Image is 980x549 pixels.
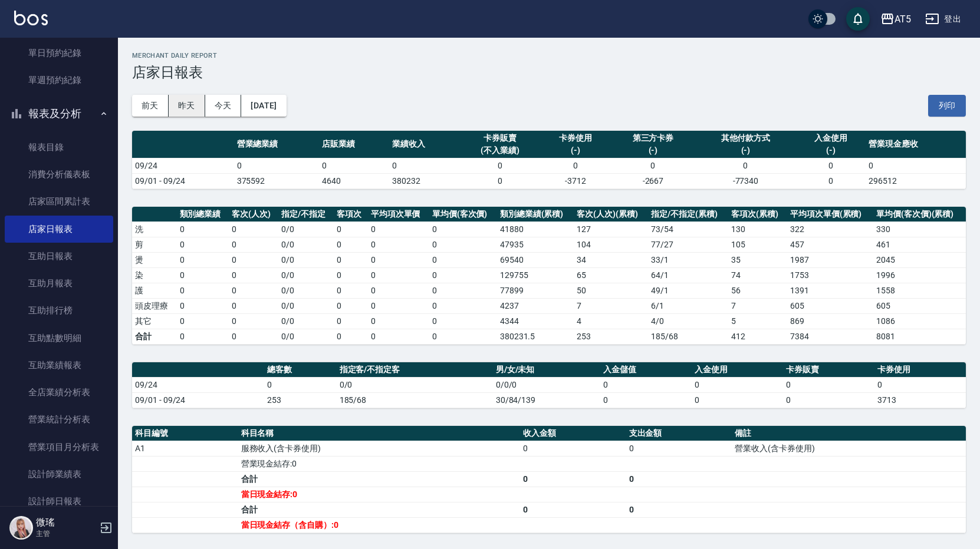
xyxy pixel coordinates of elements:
[520,441,626,456] td: 0
[9,516,33,540] img: Person
[278,252,334,267] td: 0 / 0
[5,461,113,488] a: 設計師業績表
[493,362,601,378] th: 男/女/未知
[132,298,177,313] td: 頭皮理療
[389,173,459,188] td: 380232
[5,188,113,215] a: 店家區間累計表
[5,488,113,515] a: 設計師日報表
[241,95,286,117] button: [DATE]
[229,329,278,344] td: 0
[728,237,787,252] td: 105
[337,377,493,392] td: 0/0
[795,158,866,173] td: 0
[873,237,966,252] td: 461
[132,267,177,283] td: 染
[334,267,368,283] td: 0
[692,377,783,392] td: 0
[234,158,319,173] td: 0
[696,158,796,173] td: 0
[368,329,429,344] td: 0
[783,362,874,378] th: 卡券販賣
[5,67,113,94] a: 單週預約紀錄
[699,144,793,157] div: (-)
[334,313,368,329] td: 0
[229,252,278,267] td: 0
[787,313,873,329] td: 869
[600,362,692,378] th: 入金儲值
[648,207,728,222] th: 指定/不指定(累積)
[132,131,966,189] table: a dense table
[574,237,648,252] td: 104
[648,283,728,298] td: 49 / 1
[368,221,429,237] td: 0
[493,377,601,392] td: 0/0/0
[238,487,520,502] td: 當日現金結存:0
[728,313,787,329] td: 5
[795,173,866,188] td: 0
[334,329,368,344] td: 0
[798,144,863,157] div: (-)
[264,377,336,392] td: 0
[169,95,205,117] button: 昨天
[177,313,229,329] td: 0
[692,392,783,408] td: 0
[895,12,911,27] div: AT5
[574,329,648,344] td: 253
[5,379,113,406] a: 全店業績分析表
[278,267,334,283] td: 0 / 0
[334,252,368,267] td: 0
[234,131,319,158] th: 營業總業績
[462,132,537,144] div: 卡券販賣
[787,237,873,252] td: 457
[337,362,493,378] th: 指定客/不指定客
[36,517,96,528] h5: 微瑤
[648,252,728,267] td: 33 / 1
[462,144,537,157] div: (不入業績)
[319,131,389,158] th: 店販業績
[600,392,692,408] td: 0
[928,95,966,117] button: 列印
[238,471,520,487] td: 合計
[177,283,229,298] td: 0
[5,243,113,270] a: 互助日報表
[177,267,229,283] td: 0
[5,406,113,433] a: 營業統計分析表
[574,267,648,283] td: 65
[497,252,574,267] td: 69540
[132,207,966,345] table: a dense table
[229,283,278,298] td: 0
[648,329,728,344] td: 185/68
[238,517,520,533] td: 當日現金結存（含自購）:0
[874,362,966,378] th: 卡券使用
[543,144,607,157] div: (-)
[787,207,873,222] th: 平均項次單價(累積)
[389,158,459,173] td: 0
[177,237,229,252] td: 0
[36,528,96,539] p: 主管
[368,237,429,252] td: 0
[626,441,732,456] td: 0
[787,267,873,283] td: 1753
[543,132,607,144] div: 卡券使用
[132,283,177,298] td: 護
[613,132,692,144] div: 第三方卡券
[648,221,728,237] td: 73 / 54
[787,298,873,313] td: 605
[429,329,497,344] td: 0
[264,392,336,408] td: 253
[337,392,493,408] td: 185/68
[728,267,787,283] td: 74
[132,426,966,533] table: a dense table
[278,329,334,344] td: 0/0
[728,298,787,313] td: 7
[540,173,610,188] td: -3712
[520,471,626,487] td: 0
[874,392,966,408] td: 3713
[278,221,334,237] td: 0 / 0
[497,283,574,298] td: 77899
[787,252,873,267] td: 1987
[497,298,574,313] td: 4237
[132,329,177,344] td: 合計
[873,207,966,222] th: 單均價(客次價)(累積)
[873,329,966,344] td: 8081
